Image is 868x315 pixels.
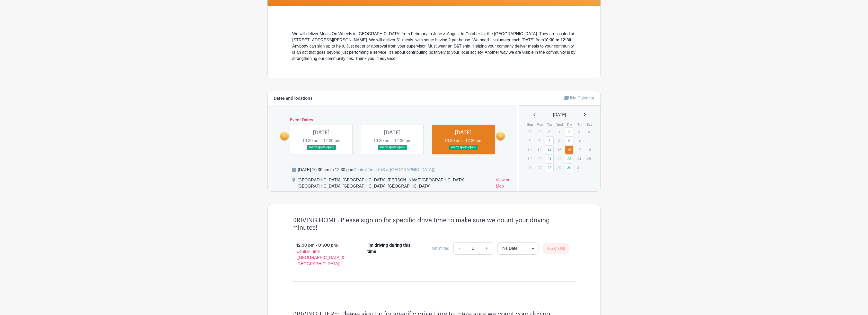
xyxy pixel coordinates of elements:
div: I'm driving during this time [367,242,412,255]
p: 19 [525,155,534,163]
strong: 10:30 to 12:30 [544,38,571,42]
p: 11 [585,137,593,145]
th: Tue [545,122,555,127]
a: 30 [565,163,573,172]
p: 18 [585,146,593,154]
a: 28 [545,163,554,172]
a: 16 [565,145,573,154]
span: (Central Time (US & [GEOGRAPHIC_DATA])) [352,168,436,172]
th: Sat [584,122,595,127]
p: 13 [535,146,544,154]
p: 3 [575,128,583,136]
p: 6 [535,137,544,145]
p: 5 [525,137,534,145]
a: Hide Calendar [564,96,594,100]
a: 7 [545,136,554,145]
h6: Dates and locations [274,96,312,101]
p: 12:30 pm - 01:00 pm [284,240,359,269]
span: [DATE] [553,112,566,118]
div: [GEOGRAPHIC_DATA], [GEOGRAPHIC_DATA], [PERSON_NAME][GEOGRAPHIC_DATA], [GEOGRAPHIC_DATA], [GEOGRAP... [297,177,492,191]
p: 24 [575,155,583,163]
p: 27 [535,164,544,172]
p: 30 [545,128,554,136]
p: 15 [555,146,563,154]
p: 10 [575,137,583,145]
a: 2 [565,127,573,136]
a: + [480,242,493,255]
span: - Central Time ([GEOGRAPHIC_DATA] & [GEOGRAPHIC_DATA]) [296,243,344,266]
p: 28 [525,128,534,136]
p: 20 [535,155,544,163]
p: 12 [525,146,534,154]
a: 9 [565,136,573,145]
a: View on Map [496,177,511,191]
div: Unlimited [432,245,449,252]
p: 29 [555,164,563,172]
div: [DATE] 10:30 am to 12:30 pm [298,167,436,173]
th: Sun [525,122,535,127]
button: Sign Up [543,243,570,254]
a: 23 [565,154,573,163]
p: 22 [555,155,563,163]
p: 1 [585,164,593,172]
p: 4 [585,128,593,136]
th: Thu [565,122,575,127]
p: 29 [535,128,544,136]
p: 26 [525,164,534,172]
h6: Event Dates [289,118,496,123]
a: 21 [545,154,554,163]
a: 14 [545,145,554,154]
p: 1 [555,128,563,136]
th: Mon [535,122,545,127]
p: 8 [555,137,563,145]
div: We will deliver Meals On Wheels in [GEOGRAPHIC_DATA] from February to June & August to October fo... [292,31,576,62]
p: 31 [575,164,583,172]
a: - [453,242,465,255]
p: 17 [575,146,583,154]
th: Fri [574,122,584,127]
p: 25 [585,155,593,163]
h4: DRIVING HOME: Please sign up for specific drive time to make sure we count your driving minutes! [292,217,576,231]
th: Wed [555,122,565,127]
